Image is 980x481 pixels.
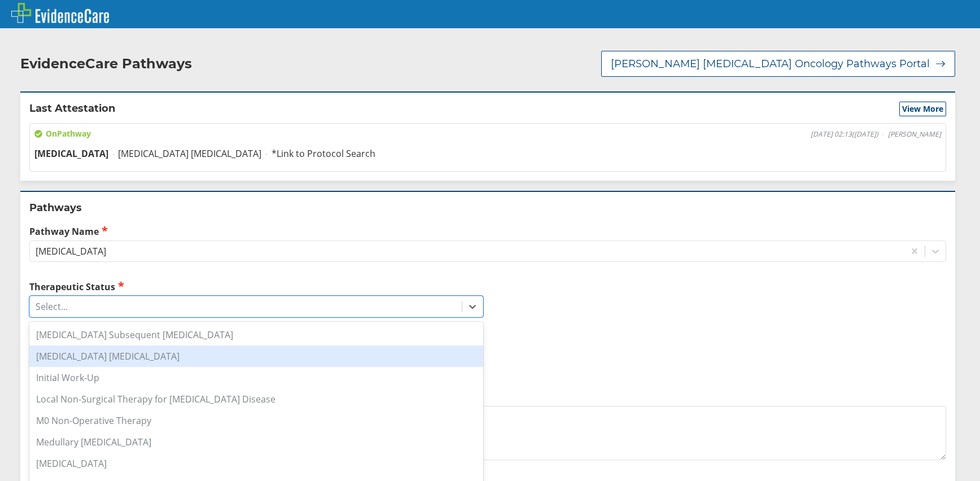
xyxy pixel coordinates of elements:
div: Medullary [MEDICAL_DATA] [29,431,483,453]
button: [PERSON_NAME] [MEDICAL_DATA] Oncology Pathways Portal [601,51,955,77]
div: Select... [36,300,68,313]
label: Additional Details [29,391,946,403]
span: [MEDICAL_DATA] [34,147,108,160]
img: EvidenceCare [11,3,109,23]
span: [DATE] 02:13 ( [DATE] ) [811,130,878,139]
h2: Last Attestation [29,102,115,116]
label: Therapeutic Status [29,280,483,293]
span: [PERSON_NAME] [888,130,941,139]
span: [MEDICAL_DATA] [MEDICAL_DATA] [118,147,261,160]
span: On Pathway [34,128,91,139]
h2: EvidenceCare Pathways [20,55,192,72]
div: Initial Work-Up [29,367,483,388]
div: [MEDICAL_DATA] [MEDICAL_DATA] [29,346,483,367]
div: [MEDICAL_DATA] [29,453,483,474]
h2: Pathways [29,201,946,215]
div: [MEDICAL_DATA] [36,245,106,257]
span: *Link to Protocol Search [272,147,375,160]
span: View More [902,103,943,115]
label: Pathway Name [29,225,946,238]
button: View More [899,102,946,116]
div: [MEDICAL_DATA] Subsequent [MEDICAL_DATA] [29,324,483,346]
div: Local Non-Surgical Therapy for [MEDICAL_DATA] Disease [29,388,483,410]
div: M0 Non-Operative Therapy [29,410,483,431]
span: [PERSON_NAME] [MEDICAL_DATA] Oncology Pathways Portal [611,57,930,71]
